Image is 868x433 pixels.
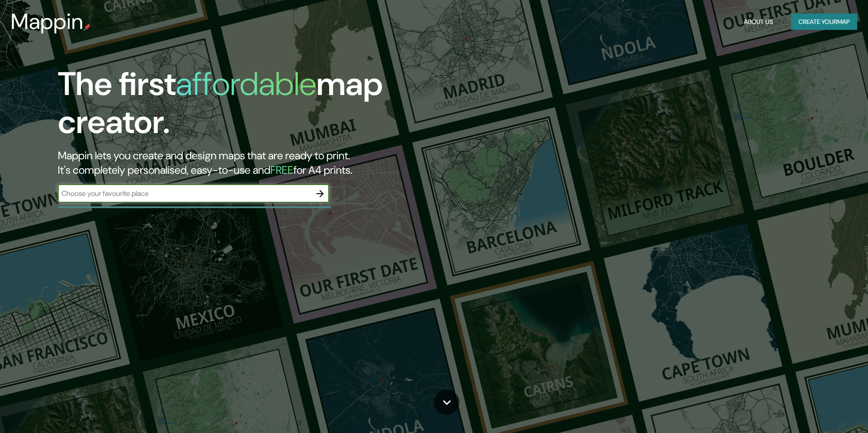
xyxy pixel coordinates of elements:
input: Choose your favourite place [58,188,311,199]
button: About Us [740,14,777,30]
img: mappin-pin [84,24,91,31]
h3: Mappin [11,9,84,34]
h1: The first map creator. [58,65,492,148]
button: Create yourmap [791,14,857,30]
h2: Mappin lets you create and design maps that are ready to print. It's completely personalised, eas... [58,148,492,177]
h5: FREE [270,163,293,177]
h1: affordable [176,63,316,105]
